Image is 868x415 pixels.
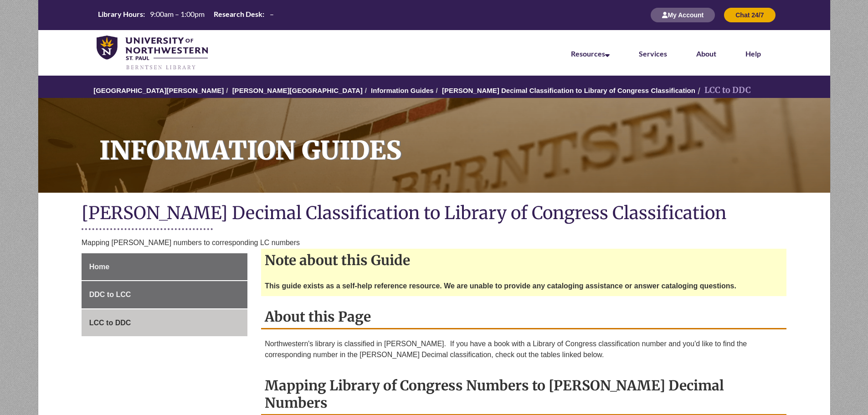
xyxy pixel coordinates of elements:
[89,98,830,181] h1: Information Guides
[265,338,783,360] p: Northwestern's library is classified in [PERSON_NAME]. If you have a book with a Library of Congr...
[89,291,131,298] span: DDC to LCC
[745,49,761,58] a: Help
[265,282,736,290] strong: This guide exists as a self-help reference resource. We are unable to provide any cataloging assi...
[89,263,109,271] span: Home
[82,309,247,337] a: LCC to DDC
[371,87,434,94] a: Information Guides
[261,305,786,329] h2: About this Page
[210,9,266,19] th: Research Desk:
[94,9,277,20] table: Hours Today
[651,8,715,22] button: My Account
[270,10,274,18] span: –
[261,249,786,272] h2: Note about this Guide
[82,239,300,246] span: Mapping [PERSON_NAME] numbers to corresponding LC numbers
[442,87,695,94] a: [PERSON_NAME] Decimal Classification to Library of Congress Classification
[696,49,716,58] a: About
[695,84,751,97] li: LCC to DDC
[97,36,208,71] img: UNWSP Library Logo
[82,253,247,281] a: Home
[94,9,277,21] a: Hours Today
[82,281,247,308] a: DDC to LCC
[38,98,830,193] a: Information Guides
[150,10,205,18] span: 9:00am – 1:00pm
[571,49,610,58] a: Resources
[94,9,146,19] th: Library Hours:
[89,319,131,327] span: LCC to DDC
[724,11,775,19] a: Chat 24/7
[724,8,775,22] button: Chat 24/7
[232,87,363,94] a: [PERSON_NAME][GEOGRAPHIC_DATA]
[639,49,667,58] a: Services
[93,87,224,94] a: [GEOGRAPHIC_DATA][PERSON_NAME]
[82,253,247,337] div: Guide Page Menu
[82,202,787,226] h1: [PERSON_NAME] Decimal Classification to Library of Congress Classification
[651,11,715,19] a: My Account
